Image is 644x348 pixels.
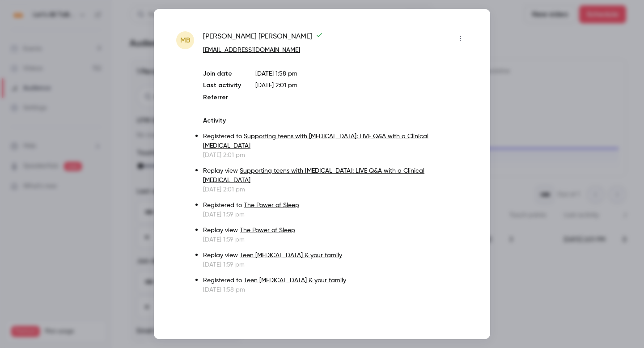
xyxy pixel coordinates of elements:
p: Registered to [203,201,468,210]
p: [DATE] 1:59 pm [203,210,468,219]
p: [DATE] 1:59 pm [203,260,468,269]
p: [DATE] 1:59 pm [203,235,468,244]
a: Teen [MEDICAL_DATA] & your family [244,277,346,284]
a: Supporting teens with [MEDICAL_DATA]: LIVE Q&A with a Clinical [MEDICAL_DATA] [203,168,424,183]
p: Replay view [203,166,468,185]
p: Replay view [203,226,468,235]
a: The Power of Sleep [240,227,295,233]
p: [DATE] 1:58 pm [255,69,468,78]
p: Join date [203,69,241,78]
span: MB [180,35,191,46]
a: Teen [MEDICAL_DATA] & your family [240,252,342,259]
a: Supporting teens with [MEDICAL_DATA]: LIVE Q&A with a Clinical [MEDICAL_DATA] [203,133,428,149]
p: Last activity [203,81,241,90]
p: Replay view [203,251,468,260]
p: Referrer [203,93,241,102]
p: Activity [203,116,468,125]
p: Registered to [203,132,468,151]
p: Registered to [203,276,468,285]
span: [DATE] 2:01 pm [255,82,297,89]
p: [DATE] 2:01 pm [203,151,468,160]
span: [PERSON_NAME] [PERSON_NAME] [203,31,323,46]
p: [DATE] 1:58 pm [203,285,468,294]
a: The Power of Sleep [244,202,299,208]
p: [DATE] 2:01 pm [203,185,468,194]
a: [EMAIL_ADDRESS][DOMAIN_NAME] [203,47,300,53]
